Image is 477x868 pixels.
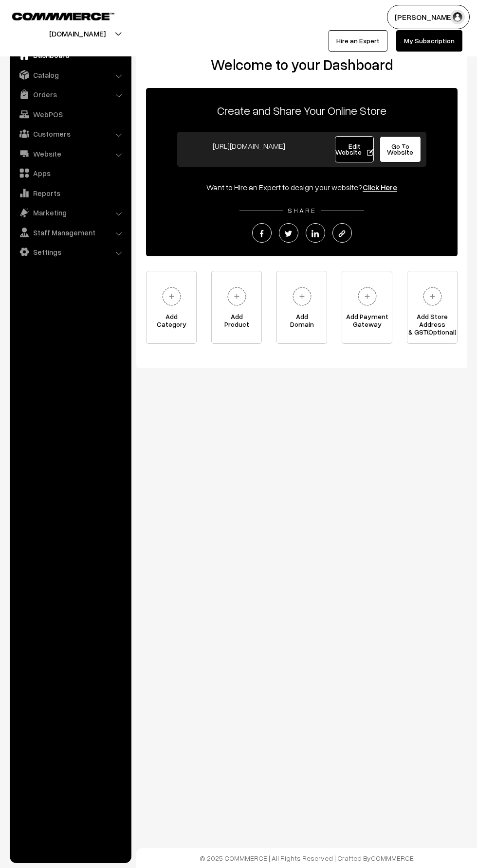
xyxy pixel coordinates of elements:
[158,283,185,310] img: plus.svg
[12,204,128,221] a: Marketing
[12,184,128,202] a: Reports
[289,283,315,310] img: plus.svg
[335,142,374,156] span: Edit Website
[12,164,128,182] a: Apps
[12,145,128,162] a: Website
[136,848,477,868] footer: © 2025 COMMMERCE | All Rights Reserved | Crafted By
[329,30,387,52] a: Hire an Expert
[147,313,196,332] span: Add Category
[387,5,470,29] button: [PERSON_NAME]
[407,313,457,332] span: Add Store Address & GST(Optional)
[335,136,374,162] a: Edit Website
[354,283,381,310] img: plus.svg
[12,106,128,123] a: WebPOS
[396,30,462,52] a: My Subscription
[12,125,128,142] a: Customers
[12,66,128,84] a: Catalog
[283,206,321,214] span: SHARE
[12,13,114,20] img: COMMMERCE
[450,10,465,24] img: user
[371,854,414,862] a: COMMMERCE
[146,102,458,119] p: Create and Share Your Online Store
[146,271,197,344] a: AddCategory
[15,21,140,46] button: [DOMAIN_NAME]
[363,182,397,192] a: Click Here
[380,136,421,162] a: Go To Website
[342,313,392,332] span: Add Payment Gateway
[387,142,413,156] span: Go To Website
[212,313,261,332] span: Add Product
[276,271,327,344] a: AddDomain
[146,181,458,193] div: Want to Hire an Expert to design your website?
[223,283,250,310] img: plus.svg
[12,224,128,241] a: Staff Management
[12,243,128,261] a: Settings
[12,86,128,103] a: Orders
[342,271,392,344] a: Add PaymentGateway
[146,56,458,73] h2: Welcome to your Dashboard
[419,283,446,310] img: plus.svg
[211,271,262,344] a: AddProduct
[277,313,327,332] span: Add Domain
[12,10,97,21] a: COMMMERCE
[407,271,458,344] a: Add Store Address& GST(Optional)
